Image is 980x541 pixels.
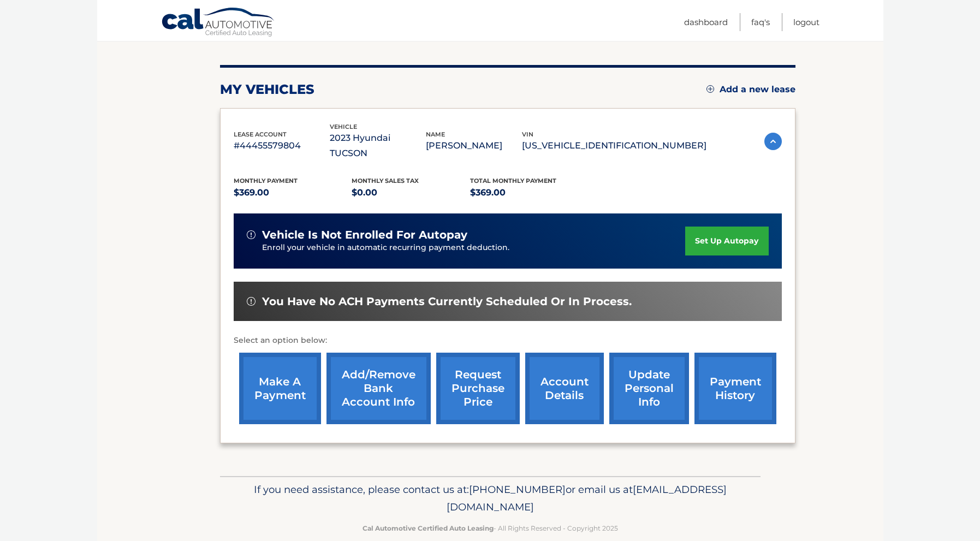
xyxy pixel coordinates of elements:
img: alert-white.svg [247,230,256,239]
span: vehicle is not enrolled for autopay [262,228,467,242]
span: [EMAIL_ADDRESS][DOMAIN_NAME] [447,483,727,513]
span: You have no ACH payments currently scheduled or in process. [262,295,632,308]
h2: my vehicles [220,81,314,98]
span: lease account [234,130,287,138]
p: $0.00 [352,185,470,200]
p: $369.00 [470,185,589,200]
a: request purchase price [436,353,520,424]
p: $369.00 [234,185,352,200]
strong: Cal Automotive Certified Auto Leasing [363,524,494,532]
span: Monthly sales Tax [352,177,419,185]
p: Enroll your vehicle in automatic recurring payment deduction. [262,242,686,254]
span: Total Monthly Payment [470,177,556,185]
img: add.svg [706,85,714,93]
span: Monthly Payment [234,177,298,185]
p: [PERSON_NAME] [426,138,522,153]
a: Logout [793,13,819,31]
a: account details [525,353,604,424]
a: Add/Remove bank account info [326,353,431,424]
a: payment history [694,353,776,424]
span: vehicle [330,123,357,130]
p: [US_VEHICLE_IDENTIFICATION_NUMBER] [522,138,706,153]
a: Dashboard [684,13,728,31]
a: Cal Automotive [161,7,276,39]
p: If you need assistance, please contact us at: or email us at [227,481,753,516]
p: Select an option below: [234,334,782,347]
p: 2023 Hyundai TUCSON [330,130,426,161]
span: vin [522,130,533,138]
span: [PHONE_NUMBER] [469,483,566,496]
a: set up autopay [685,227,768,255]
img: accordion-active.svg [764,133,782,150]
span: name [426,130,445,138]
a: update personal info [609,353,689,424]
p: - All Rights Reserved - Copyright 2025 [227,522,753,534]
a: Add a new lease [706,84,795,95]
p: #44455579804 [234,138,330,153]
a: make a payment [239,353,321,424]
a: FAQ's [751,13,770,31]
img: alert-white.svg [247,297,256,306]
